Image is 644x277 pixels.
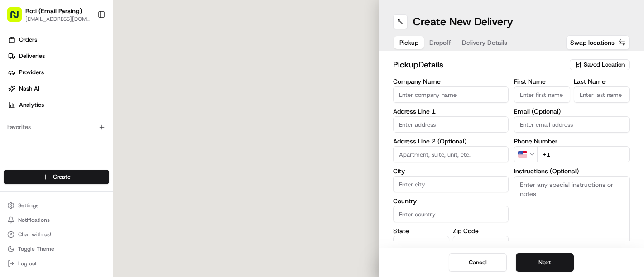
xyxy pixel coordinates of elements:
[25,15,90,23] button: [EMAIL_ADDRESS][DOMAIN_NAME]
[514,78,570,85] label: First Name
[413,14,513,29] h1: Create New Delivery
[514,86,570,103] input: Enter first name
[25,6,82,15] button: Roti (Email Parsing)
[4,81,113,96] a: Nash AI
[574,78,630,85] label: Last Name
[570,58,630,71] button: Saved Location
[393,236,449,252] input: Enter state
[393,116,509,133] input: Enter address
[462,38,507,47] span: Delivery Details
[19,85,39,93] span: Nash AI
[453,228,509,234] label: Zip Code
[393,176,509,192] input: Enter city
[19,36,37,44] span: Orders
[4,170,109,184] button: Create
[4,65,113,80] a: Providers
[429,38,451,47] span: Dropoff
[393,58,564,71] h2: pickup Details
[4,214,109,226] button: Notifications
[393,198,509,204] label: Country
[537,146,630,162] input: Enter phone number
[18,202,38,209] span: Settings
[584,61,625,69] span: Saved Location
[19,52,45,60] span: Deliveries
[19,68,44,76] span: Providers
[393,86,509,103] input: Enter company name
[453,236,509,252] input: Enter zip code
[4,33,113,47] a: Orders
[53,173,71,181] span: Create
[516,253,574,272] button: Next
[4,120,109,134] div: Favorites
[393,146,509,162] input: Apartment, suite, unit, etc.
[19,101,44,109] span: Analytics
[393,206,509,222] input: Enter country
[4,98,113,112] a: Analytics
[393,78,509,85] label: Company Name
[514,108,630,115] label: Email (Optional)
[18,231,51,238] span: Chat with us!
[393,138,509,144] label: Address Line 2 (Optional)
[393,228,449,234] label: State
[393,168,509,174] label: City
[4,199,109,212] button: Settings
[566,35,630,50] button: Swap locations
[514,116,630,133] input: Enter email address
[570,38,615,47] span: Swap locations
[18,260,37,267] span: Log out
[514,138,630,144] label: Phone Number
[4,49,113,63] a: Deliveries
[18,216,50,224] span: Notifications
[574,86,630,103] input: Enter last name
[514,168,630,174] label: Instructions (Optional)
[449,253,507,272] button: Cancel
[4,228,109,241] button: Chat with us!
[393,108,509,115] label: Address Line 1
[4,243,109,255] button: Toggle Theme
[4,4,94,25] button: Roti (Email Parsing)[EMAIL_ADDRESS][DOMAIN_NAME]
[4,257,109,270] button: Log out
[18,245,54,253] span: Toggle Theme
[399,38,418,47] span: Pickup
